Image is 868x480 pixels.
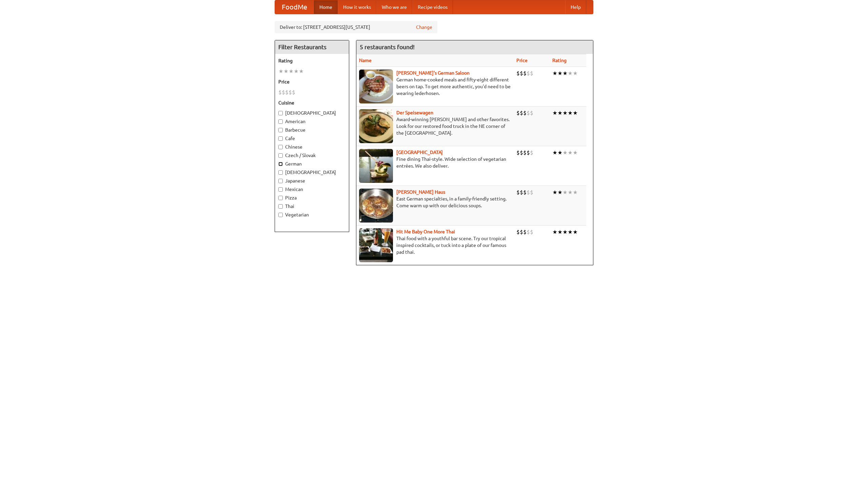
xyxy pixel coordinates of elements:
li: $ [282,89,285,96]
a: Recipe videos [412,0,453,14]
li: $ [523,189,527,196]
li: ★ [557,149,563,156]
li: $ [516,189,520,196]
label: Pizza [278,194,346,201]
input: Japanese [278,179,283,183]
li: ★ [552,189,557,196]
a: [PERSON_NAME]'s German Saloon [396,70,470,76]
a: Rating [552,58,567,63]
li: $ [523,149,527,156]
label: Chinese [278,143,346,150]
li: ★ [563,149,568,156]
input: Czech / Slovak [278,153,283,158]
label: German [278,160,346,167]
li: $ [527,149,530,156]
input: American [278,119,283,124]
div: Deliver to: [STREET_ADDRESS][US_STATE] [275,21,437,33]
li: ★ [278,68,283,75]
li: $ [516,70,520,77]
li: $ [530,149,533,156]
li: ★ [557,70,563,77]
li: $ [530,228,533,236]
li: ★ [294,68,299,75]
li: ★ [568,228,573,236]
p: Fine dining Thai-style. Wide selection of vegetarian entrées. We also deliver. [359,156,511,169]
label: [DEMOGRAPHIC_DATA] [278,110,346,116]
li: ★ [568,70,573,77]
li: ★ [568,189,573,196]
li: ★ [552,149,557,156]
input: Chinese [278,145,283,149]
li: ★ [573,149,578,156]
input: German [278,162,283,166]
li: ★ [563,189,568,196]
input: Mexican [278,187,283,192]
li: ★ [557,228,563,236]
li: ★ [568,109,573,117]
li: ★ [557,189,563,196]
a: Help [565,0,586,14]
li: $ [516,149,520,156]
img: satay.jpg [359,149,393,183]
label: Mexican [278,186,346,193]
input: [DEMOGRAPHIC_DATA] [278,111,283,115]
img: esthers.jpg [359,70,393,103]
li: $ [520,109,523,117]
label: Vegetarian [278,211,346,218]
li: $ [516,228,520,236]
li: ★ [573,228,578,236]
input: [DEMOGRAPHIC_DATA] [278,170,283,175]
a: Who we are [376,0,412,14]
li: ★ [573,70,578,77]
input: Barbecue [278,128,283,132]
li: ★ [573,109,578,117]
a: Name [359,58,372,63]
a: [GEOGRAPHIC_DATA] [396,150,443,155]
input: Vegetarian [278,213,283,217]
li: $ [530,109,533,117]
li: ★ [283,68,289,75]
li: ★ [563,228,568,236]
h5: Price [278,78,346,85]
h4: Filter Restaurants [275,40,349,54]
li: $ [527,109,530,117]
li: ★ [568,149,573,156]
li: $ [285,89,289,96]
label: American [278,118,346,125]
label: Cafe [278,135,346,142]
img: kohlhaus.jpg [359,189,393,223]
label: Barbecue [278,127,346,133]
li: $ [278,89,282,96]
a: Der Speisewagen [396,110,433,115]
img: babythai.jpg [359,228,393,262]
li: $ [530,189,533,196]
p: Thai food with a youthful bar scene. Try our tropical inspired cocktails, or tuck into a plate of... [359,235,511,255]
li: $ [520,228,523,236]
a: [PERSON_NAME] Haus [396,189,445,195]
li: $ [516,109,520,117]
p: Award-winning [PERSON_NAME] and other favorites. Look for our restored food truck in the NE corne... [359,116,511,136]
label: Czech / Slovak [278,152,346,159]
a: Hit Me Baby One More Thai [396,229,455,234]
li: $ [527,228,530,236]
label: Thai [278,203,346,210]
li: $ [520,189,523,196]
label: [DEMOGRAPHIC_DATA] [278,169,346,176]
li: ★ [552,70,557,77]
li: ★ [299,68,304,75]
a: Change [416,24,432,31]
label: Japanese [278,177,346,184]
p: German home-cooked meals and fifty-eight different beers on tap. To get more authentic, you'd nee... [359,76,511,97]
li: $ [520,149,523,156]
input: Thai [278,204,283,209]
p: East German specialties, in a family-friendly setting. Come warm up with our delicious soups. [359,195,511,209]
li: $ [289,89,292,96]
li: $ [292,89,295,96]
li: $ [523,109,527,117]
input: Pizza [278,196,283,200]
li: $ [530,70,533,77]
